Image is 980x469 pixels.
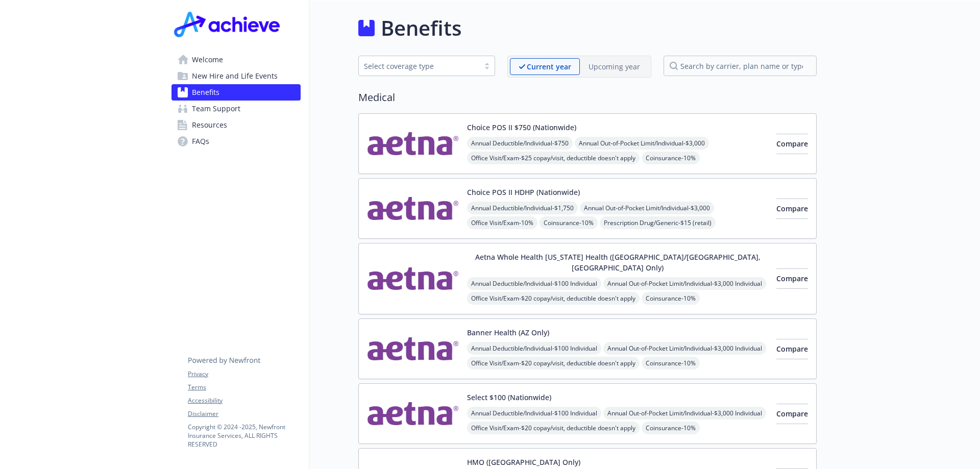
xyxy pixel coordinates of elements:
p: Upcoming year [589,61,640,72]
a: New Hire and Life Events [171,68,301,84]
button: Compare [776,199,808,219]
span: Compare [776,139,808,149]
p: Current year [527,61,571,72]
span: Annual Out-of-Pocket Limit/Individual - $3,000 Individual [603,342,766,355]
input: search by carrier, plan name or type [664,56,817,76]
button: Compare [776,404,808,424]
span: Benefits [192,84,219,101]
span: Annual Deductible/Individual - $750 [467,137,573,150]
button: Choice POS II HDHP (Nationwide) [467,187,580,198]
span: Office Visit/Exam - $20 copay/visit, deductible doesn't apply [467,422,640,434]
a: Terms [188,383,300,392]
span: Annual Out-of-Pocket Limit/Individual - $3,000 [575,137,709,150]
img: Aetna Inc carrier logo [367,187,459,230]
span: Office Visit/Exam - $20 copay/visit, deductible doesn't apply [467,357,640,369]
a: Privacy [188,369,300,379]
a: Welcome [171,52,301,68]
button: Select $100 (Nationwide) [467,392,551,403]
a: Team Support [171,101,301,117]
span: Coinsurance - 10% [642,357,700,369]
span: Annual Deductible/Individual - $100 Individual [467,407,601,419]
span: Welcome [192,52,223,68]
span: Coinsurance - 10% [540,216,598,229]
a: Accessibility [188,396,300,405]
button: Compare [776,268,808,289]
span: FAQs [192,133,209,150]
span: Annual Out-of-Pocket Limit/Individual - $3,000 [580,202,714,214]
a: Resources [171,117,301,133]
span: Compare [776,274,808,283]
span: Coinsurance - 10% [642,422,700,434]
img: Aetna Inc carrier logo [367,122,459,165]
button: Compare [776,339,808,359]
img: Aetna Inc carrier logo [367,327,459,371]
img: Aetna Inc carrier logo [367,252,459,306]
span: Coinsurance - 10% [642,152,700,164]
span: Prescription Drug/Generic - $15 (retail) [600,216,716,229]
div: Select coverage type [364,61,474,71]
span: Office Visit/Exam - $20 copay/visit, deductible doesn't apply [467,292,640,305]
button: Choice POS II $750 (Nationwide) [467,122,576,133]
span: Resources [192,117,227,133]
span: New Hire and Life Events [192,68,278,84]
a: Disclaimer [188,409,300,418]
button: HMO ([GEOGRAPHIC_DATA] Only) [467,457,580,467]
span: Compare [776,344,808,354]
button: Aetna Whole Health [US_STATE] Health ([GEOGRAPHIC_DATA]/[GEOGRAPHIC_DATA], [GEOGRAPHIC_DATA] Only) [467,252,768,273]
span: Annual Deductible/Individual - $100 Individual [467,342,601,355]
span: Team Support [192,101,240,117]
h2: Medical [358,90,817,105]
span: Compare [776,204,808,213]
a: FAQs [171,133,301,150]
a: Benefits [171,84,301,101]
p: Copyright © 2024 - 2025 , Newfront Insurance Services, ALL RIGHTS RESERVED [188,423,300,449]
span: Compare [776,409,808,418]
button: Compare [776,134,808,154]
span: Coinsurance - 10% [642,292,700,305]
span: Annual Deductible/Individual - $1,750 [467,202,578,214]
img: Aetna Inc carrier logo [367,392,459,435]
button: Banner Health (AZ Only) [467,327,549,338]
h1: Benefits [381,13,461,43]
span: Annual Out-of-Pocket Limit/Individual - $3,000 Individual [603,407,766,419]
span: Annual Deductible/Individual - $100 Individual [467,277,601,290]
span: Office Visit/Exam - 10% [467,216,537,229]
span: Office Visit/Exam - $25 copay/visit, deductible doesn't apply [467,152,640,164]
span: Annual Out-of-Pocket Limit/Individual - $3,000 Individual [603,277,766,290]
